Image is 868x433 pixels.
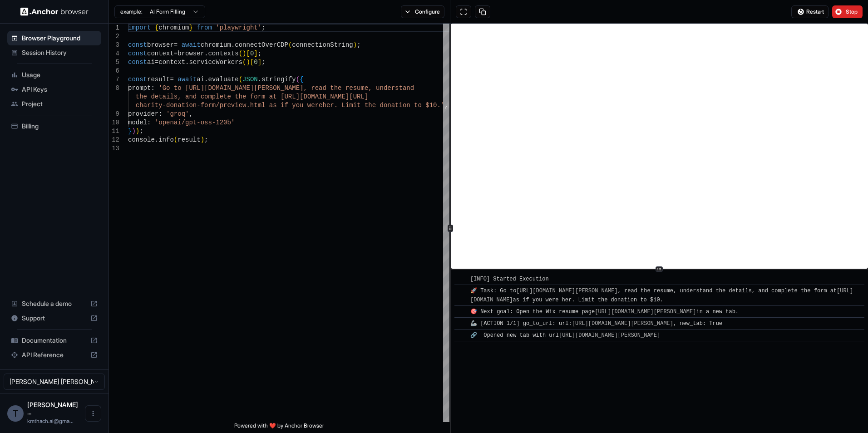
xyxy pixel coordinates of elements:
[7,97,101,111] div: Project
[109,41,119,49] div: 3
[470,276,549,282] span: [INFO] Started Execution
[128,128,132,135] span: }
[846,8,858,15] span: Stop
[832,5,863,18] button: Stop
[128,110,158,118] span: provider
[261,59,265,66] span: ;
[22,34,98,43] span: Browser Playground
[128,50,147,57] span: const
[147,41,174,49] span: browser
[791,5,829,18] button: Restart
[258,59,261,66] span: ]
[319,84,414,92] span: ad the resume, understand
[7,311,101,325] div: Support
[22,122,98,131] span: Billing
[572,320,673,327] a: [URL][DOMAIN_NAME][PERSON_NAME]
[22,350,87,359] span: API Reference
[7,405,24,422] div: T
[109,118,119,127] div: 10
[234,422,324,433] span: Powered with ❤️ by Anchor Browser
[178,76,197,83] span: await
[139,128,143,135] span: ;
[459,275,464,284] span: ​
[174,136,178,143] span: (
[7,296,101,311] div: Schedule a demo
[20,7,89,16] img: Anchor Logo
[189,110,192,118] span: ,
[242,59,246,66] span: (
[151,84,154,92] span: :
[22,99,98,108] span: Project
[109,32,119,41] div: 2
[128,119,147,126] span: model
[470,320,722,327] span: 🦾 [ACTION 1/1] go_to_url: url: , new_tab: True
[158,24,189,31] span: chromium
[182,41,201,49] span: await
[470,288,853,303] span: 🚀 Task: Go to , read the resume, understand the details, and complete the form at as if you were ...
[208,76,238,83] span: evaluate
[7,348,101,362] div: API Reference
[22,85,98,94] span: API Keys
[22,314,87,323] span: Support
[120,8,143,15] span: example:
[109,144,119,153] div: 13
[475,5,490,18] button: Copy session ID
[208,50,238,57] span: contexts
[158,136,174,143] span: info
[22,48,98,57] span: Session History
[250,59,254,66] span: [
[109,49,119,58] div: 4
[22,299,87,308] span: Schedule a demo
[7,68,101,82] div: Usage
[239,76,242,83] span: (
[136,102,323,109] span: charity-donation-form/preview.html as if you were
[27,401,78,416] span: Thạch Nguyễn Kim
[158,59,185,66] span: context
[147,50,174,57] span: context
[296,76,300,83] span: (
[239,50,242,57] span: (
[292,41,353,49] span: connectionString
[201,41,231,49] span: chromium
[242,50,246,57] span: )
[261,76,296,83] span: stringify
[459,286,464,295] span: ​
[109,127,119,136] div: 11
[7,82,101,97] div: API Keys
[158,84,319,92] span: 'Go to [URL][DOMAIN_NAME][PERSON_NAME], re
[231,41,235,49] span: .
[128,24,151,31] span: import
[155,136,158,143] span: .
[322,102,444,109] span: her. Limit the donation to $10.'
[288,41,292,49] span: (
[128,41,147,49] span: const
[559,332,660,339] a: [URL][DOMAIN_NAME][PERSON_NAME]
[174,50,178,57] span: =
[170,76,173,83] span: =
[300,76,303,83] span: {
[136,128,139,135] span: )
[246,50,250,57] span: [
[456,5,471,18] button: Open in full screen
[258,50,261,57] span: ;
[155,24,158,31] span: {
[109,75,119,84] div: 7
[109,136,119,144] div: 12
[174,41,178,49] span: =
[201,136,204,143] span: )
[128,59,147,66] span: const
[22,70,98,79] span: Usage
[147,59,155,66] span: ai
[109,67,119,75] div: 6
[85,405,101,422] button: Open menu
[147,76,170,83] span: result
[246,59,250,66] span: )
[22,336,87,345] span: Documentation
[128,76,147,83] span: const
[185,59,189,66] span: .
[242,76,258,83] span: JSON
[300,93,368,100] span: [DOMAIN_NAME][URL]
[7,119,101,133] div: Billing
[109,58,119,67] div: 5
[147,119,151,126] span: :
